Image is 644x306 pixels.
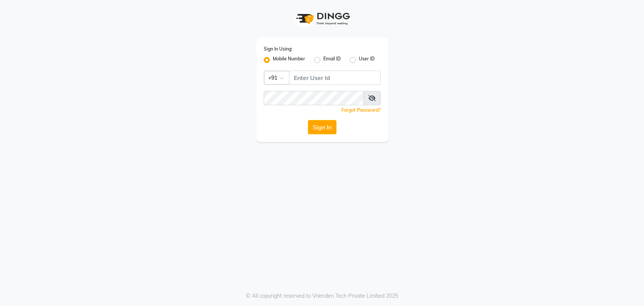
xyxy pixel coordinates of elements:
[308,120,337,134] button: Sign In
[292,8,352,30] img: logo1.svg
[341,107,381,113] a: Forgot Password?
[264,46,292,52] label: Sign In Using:
[359,55,375,65] label: User ID
[273,55,305,65] label: Mobile Number
[264,91,364,105] input: Username
[323,55,341,65] label: Email ID
[289,71,381,85] input: Username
